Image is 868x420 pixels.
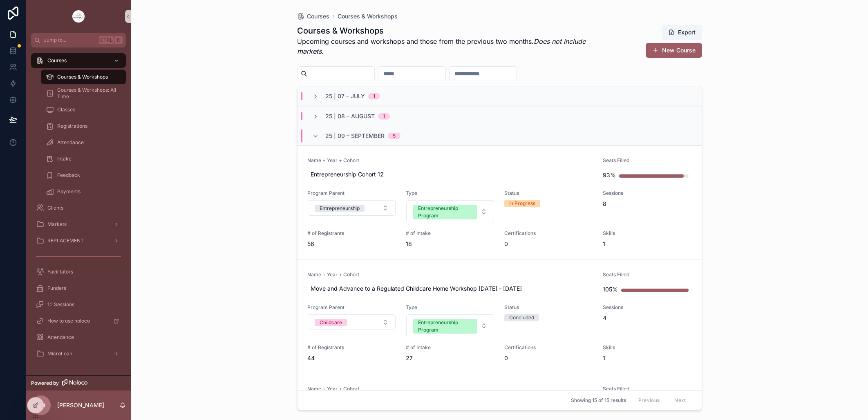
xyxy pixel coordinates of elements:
[41,102,126,117] a: Classes
[307,354,396,362] span: 44
[297,37,586,55] em: Does not include markets.
[44,37,96,43] span: Jump to...
[603,271,691,278] span: Seats Filled
[31,217,126,232] a: Markets
[308,200,396,216] button: Select Button
[31,53,126,68] a: Courses
[57,188,81,195] span: Payments
[603,281,618,298] div: 105%
[47,334,74,341] span: Attendance
[57,139,84,146] span: Attendance
[603,167,616,183] div: 93%
[31,201,126,215] a: Clients
[406,354,494,362] span: 27
[338,12,398,20] a: Courses & Workshops
[393,133,396,139] div: 5
[307,304,396,311] span: Program Parent
[41,70,126,84] a: Courses & Workshops
[307,230,396,237] span: # of Registrants
[509,200,535,207] div: In Progress
[57,156,72,162] span: Intake
[41,119,126,133] a: Registrations
[307,271,593,278] span: Name + Year + Cohort
[504,354,593,362] span: 0
[47,221,67,228] span: Markets
[297,25,600,36] h1: Courses & Workshops
[307,12,329,20] span: Courses
[603,344,691,351] span: Skills
[57,74,108,80] span: Courses & Workshops
[571,397,626,404] span: Showing 15 of 15 results
[509,314,534,321] div: Concluded
[383,113,385,120] div: 1
[603,190,691,196] span: Sessions
[47,285,66,291] span: Funders
[603,240,691,248] span: 1
[31,233,126,248] a: REPLACEMENT
[99,36,114,44] span: Ctrl
[320,205,360,212] div: Entrepreneurship
[307,344,396,351] span: # of Registrants
[297,12,329,20] a: Courses
[418,319,472,334] div: Entrepreneurship Program
[31,380,59,386] span: Powered by
[406,344,494,351] span: # of Intake
[603,230,691,237] span: Skills
[603,304,691,311] span: Sessions
[320,319,342,326] div: Childcare
[47,57,67,64] span: Courses
[603,314,691,322] span: 4
[31,264,126,279] a: Facilitators
[406,240,494,248] span: 18
[307,240,396,248] span: 56
[325,132,385,140] span: 25 | 09 – September
[504,344,593,351] span: Certifications
[57,172,80,178] span: Feedback
[26,375,131,391] a: Powered by
[307,190,396,196] span: Program Parent
[311,285,590,293] span: Move and Advance to a Regulated Childcare Home Workshop [DATE] - [DATE]
[298,145,702,260] a: Name + Year + CohortEntrepreneurship Cohort 12Seats Filled93%Program ParentSelect ButtonTypeSelec...
[325,112,375,120] span: 25 | 08 – August
[47,205,63,211] span: Clients
[31,314,126,328] a: How to use noloco
[603,386,691,392] span: Seats Filled
[47,301,74,308] span: 1:1 Sessions
[31,281,126,296] a: Funders
[31,297,126,312] a: 1:1 Sessions
[47,269,73,275] span: Facilitators
[31,33,126,47] button: Jump to...CtrlK
[504,230,593,237] span: Certifications
[47,350,72,357] span: MicroLoan
[406,190,494,196] span: Type
[26,47,131,372] div: scrollable content
[603,157,691,164] span: Seats Filled
[662,25,702,40] button: Export
[418,205,472,219] div: Entrepreneurship Program
[504,190,593,196] span: Status
[41,151,126,166] a: Intake
[504,240,593,248] span: 0
[31,330,126,345] a: Attendance
[298,260,702,374] a: Name + Year + CohortMove and Advance to a Regulated Childcare Home Workshop [DATE] - [DATE]Seats ...
[307,386,593,392] span: Name + Year + Cohort
[57,123,87,129] span: Registrations
[373,93,375,99] div: 1
[41,86,126,101] a: Courses & Workshops: All Time
[603,200,691,208] span: 8
[406,314,494,337] button: Select Button
[297,36,600,56] p: Upcoming courses and workshops and those from the previous two months.
[308,314,396,330] button: Select Button
[41,184,126,199] a: Payments
[115,37,122,43] span: K
[31,346,126,361] a: MicroLoan
[646,43,702,58] button: New Course
[603,354,691,362] span: 1
[57,87,118,100] span: Courses & Workshops: All Time
[47,237,84,244] span: REPLACEMENT
[325,92,365,100] span: 25 | 07 – July
[41,135,126,150] a: Attendance
[307,157,593,164] span: Name + Year + Cohort
[72,10,85,23] img: App logo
